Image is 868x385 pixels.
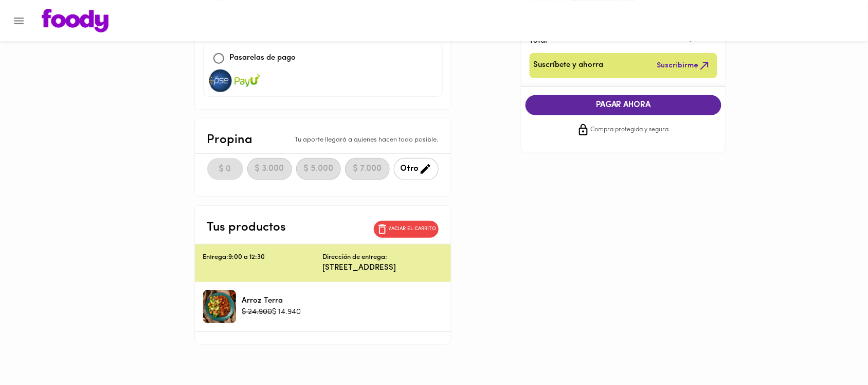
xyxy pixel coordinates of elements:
p: Pasarelas de pago [230,52,296,64]
button: Menu [6,8,31,33]
p: $ 24.900 [242,307,273,318]
div: Arroz Terra [203,290,236,323]
span: Compra protegida y segura. [591,125,671,135]
img: logo.png [42,9,109,32]
p: $ 14.940 [273,307,301,318]
p: Total [530,36,701,46]
span: Suscribirme [657,59,711,72]
p: Dirección de entrega: [323,253,388,262]
button: PAGAR AHORA [526,95,722,115]
span: Otro [401,163,432,176]
span: Suscríbete y ahorra [534,59,604,72]
p: [STREET_ADDRESS] [323,262,443,273]
iframe: Messagebird Livechat Widget [808,325,858,375]
p: Arroz Terra [242,295,301,306]
img: visa [234,69,260,92]
p: Propina [207,131,253,149]
button: Vaciar el carrito [374,221,439,238]
button: Otro [394,158,439,180]
span: PAGAR AHORA [536,100,712,110]
p: Entrega: 9:00 a 12:30 [203,253,323,262]
p: Vaciar el carrito [389,225,437,233]
button: Suscribirme [655,57,713,74]
p: Tus productos [207,218,286,237]
img: visa [208,69,233,92]
p: Tu aporte llegará a quienes hacen todo posible. [295,135,439,145]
